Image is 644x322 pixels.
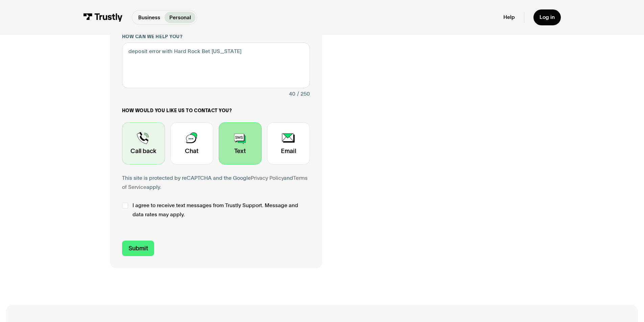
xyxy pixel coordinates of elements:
[134,12,165,23] a: Business
[540,14,555,21] div: Log in
[165,12,195,23] a: Personal
[289,90,295,99] div: 40
[122,34,310,40] label: How can we help you?
[503,14,515,21] a: Help
[122,241,154,256] input: Submit
[251,175,284,181] a: Privacy Policy
[133,201,310,219] span: I agree to receive text messages from Trustly Support. Message and data rates may apply.
[297,90,310,99] div: / 250
[533,9,561,25] a: Log in
[122,108,310,114] label: How would you like us to contact you?
[138,14,160,22] p: Business
[122,174,310,192] div: This site is protected by reCAPTCHA and the Google and apply.
[169,14,191,22] p: Personal
[83,13,123,22] img: Trustly Logo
